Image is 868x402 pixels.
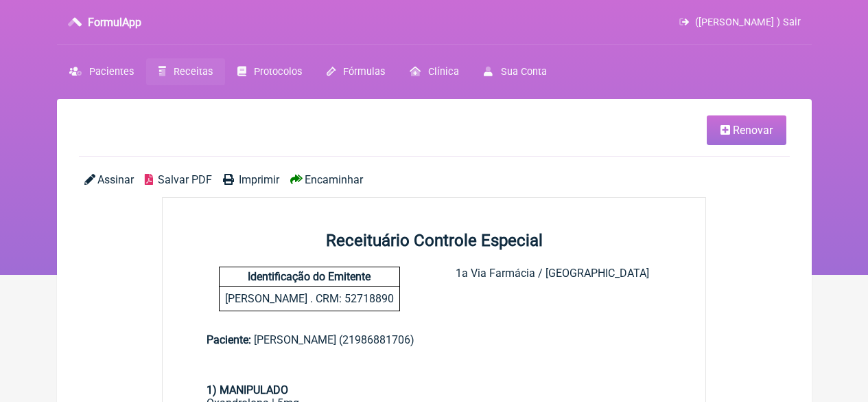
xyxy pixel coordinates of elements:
[145,173,212,186] a: Salvar PDF
[456,267,649,311] div: 1a Via Farmácia / [GEOGRAPHIC_DATA]
[84,173,134,186] a: Assinar
[428,66,459,78] span: Clínica
[305,173,363,186] span: Encaminhar
[225,58,314,85] a: Protocolos
[88,16,141,29] h3: FormulApp
[733,124,773,137] span: Renovar
[158,173,212,186] span: Salvar PDF
[220,267,399,287] h4: Identificação do Emitente
[207,333,662,346] div: [PERSON_NAME] (21986881706)
[97,173,134,186] span: Assinar
[146,58,225,85] a: Receitas
[207,383,288,397] strong: 1) MANIPULADO
[207,333,251,346] span: Paciente:
[314,58,397,85] a: Fórmulas
[471,58,559,85] a: Sua Conta
[174,66,213,78] span: Receitas
[343,66,385,78] span: Fórmulas
[220,287,399,311] p: [PERSON_NAME] . CRM: 52718890
[679,16,800,28] a: ([PERSON_NAME] ) Sair
[397,58,471,85] a: Clínica
[695,16,801,28] span: ([PERSON_NAME] ) Sair
[89,66,134,78] span: Pacientes
[163,231,706,250] h2: Receituário Controle Especial
[254,66,302,78] span: Protocolos
[223,173,279,186] a: Imprimir
[501,66,547,78] span: Sua Conta
[239,173,279,186] span: Imprimir
[290,173,363,186] a: Encaminhar
[707,115,786,145] a: Renovar
[57,58,146,85] a: Pacientes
